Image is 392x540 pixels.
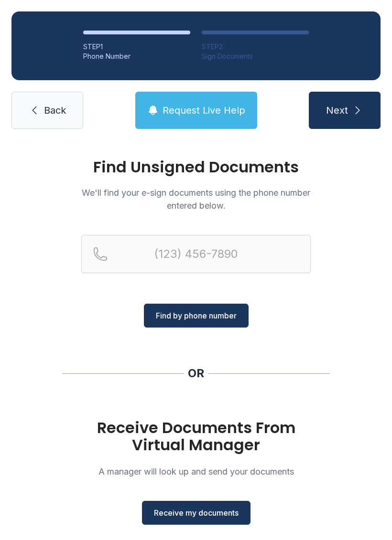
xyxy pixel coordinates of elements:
[81,465,311,478] p: A manager will look up and send your documents
[154,507,239,519] span: Receive my documents
[81,186,311,212] p: We'll find your e-sign documents using the phone number entered below.
[163,104,245,117] span: Request Live Help
[188,366,204,381] div: OR
[83,42,190,52] div: STEP 1
[44,104,66,117] span: Back
[202,52,309,61] div: Sign Documents
[156,310,237,321] span: Find by phone number
[326,104,348,117] span: Next
[81,419,311,454] h1: Receive Documents From Virtual Manager
[81,159,311,175] h1: Find Unsigned Documents
[83,52,190,61] div: Phone Number
[202,42,309,52] div: STEP 2
[81,235,311,273] input: Reservation phone number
